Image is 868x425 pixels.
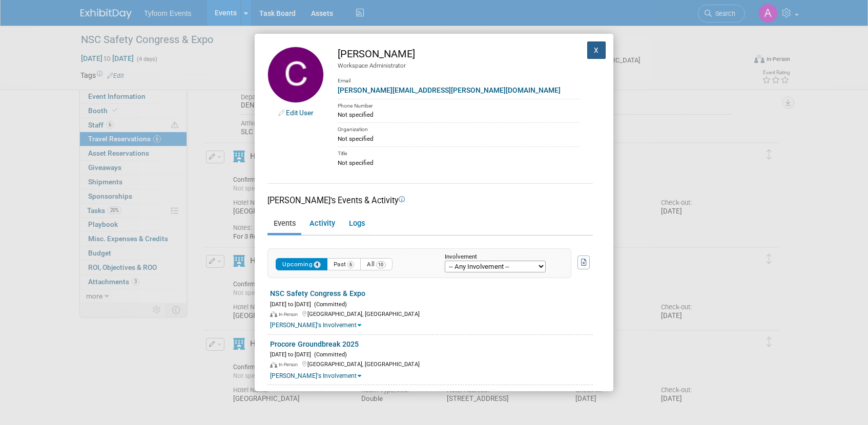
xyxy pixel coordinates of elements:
[276,258,327,271] button: Upcoming4
[270,390,364,398] a: SMACNA Annual Convention
[270,289,365,297] a: NSC Safety Congress & Expo
[270,299,593,309] div: [DATE] to [DATE]
[303,215,341,233] a: Activity
[338,110,580,119] div: Not specified
[338,61,580,70] div: Workspace Administrator
[286,109,314,117] a: Edit User
[338,70,580,85] div: Email
[311,351,347,358] span: (Committed)
[338,122,580,134] div: Organization
[338,47,580,61] div: [PERSON_NAME]
[314,261,321,268] span: 4
[267,215,301,233] a: Events
[270,340,359,348] a: Procore Groundbreak 2025
[311,301,347,308] span: (Committed)
[338,99,580,111] div: Phone Number
[270,322,361,329] a: [PERSON_NAME]'s Involvement
[279,362,301,367] span: In-Person
[270,309,593,318] div: [GEOGRAPHIC_DATA], [GEOGRAPHIC_DATA]
[279,312,301,317] span: In-Person
[376,261,386,268] span: 10
[267,195,593,206] div: [PERSON_NAME]'s Events & Activity
[327,258,361,271] button: Past6
[347,261,355,268] span: 6
[270,362,277,368] img: In-Person Event
[338,158,580,167] div: Not specified
[445,254,555,261] div: Involvement
[338,146,580,158] div: Title
[270,311,277,317] img: In-Person Event
[270,359,593,369] div: [GEOGRAPHIC_DATA], [GEOGRAPHIC_DATA]
[343,215,370,233] a: Logs
[267,47,324,103] img: Chris Walker
[360,258,392,271] button: All10
[338,134,580,143] div: Not specified
[338,86,561,94] a: [PERSON_NAME][EMAIL_ADDRESS][PERSON_NAME][DOMAIN_NAME]
[270,372,361,379] a: [PERSON_NAME]'s Involvement
[270,349,593,359] div: [DATE] to [DATE]
[587,41,606,59] button: X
